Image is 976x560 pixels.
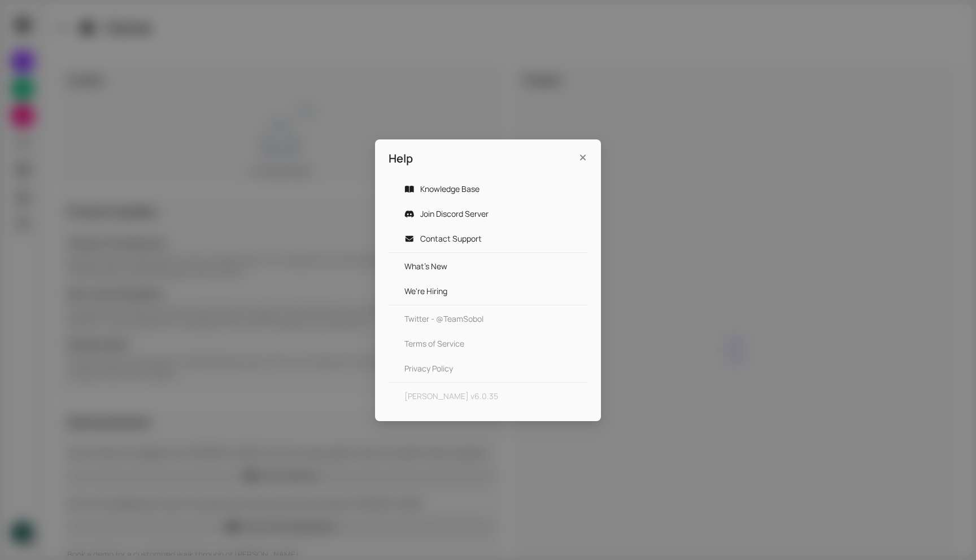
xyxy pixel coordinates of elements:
a: Contact Support [420,233,482,244]
a: What's New [404,261,447,272]
a: Twitter - @TeamSobol [404,313,483,324]
button: Close [574,148,592,167]
span: [PERSON_NAME] v6.0.35 [404,385,576,408]
a: Terms of Service [404,338,464,349]
a: We're Hiring [404,286,447,296]
div: Help [389,151,560,167]
a: Knowledge Base [420,183,480,194]
a: Privacy Policy [404,363,453,374]
a: Join Discord Server [420,208,489,219]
